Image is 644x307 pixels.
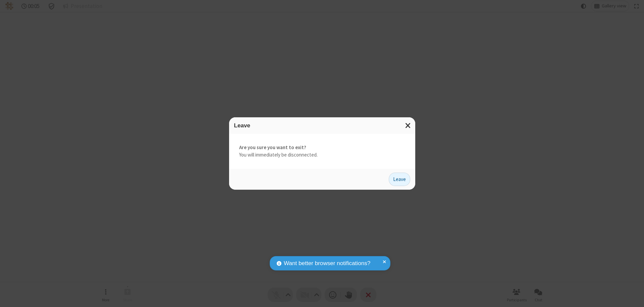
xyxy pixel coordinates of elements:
span: Want better browser notifications? [284,259,370,268]
button: Close modal [401,117,415,134]
div: You will immediately be disconnected. [229,134,415,169]
button: Leave [389,173,410,186]
h3: Leave [234,122,410,129]
strong: Are you sure you want to exit? [239,144,405,151]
